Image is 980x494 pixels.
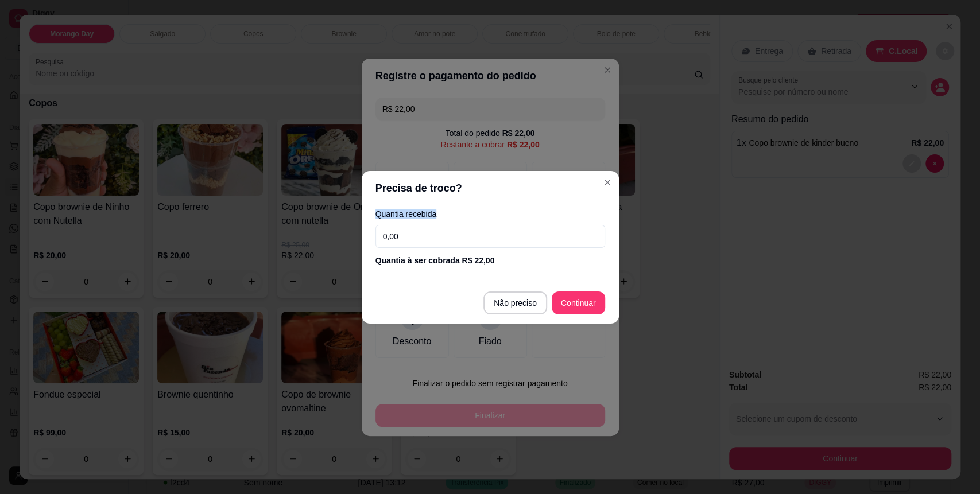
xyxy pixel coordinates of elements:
[375,255,605,266] div: Quantia à ser cobrada R$ 22,00
[598,173,617,192] button: Close
[552,291,605,314] button: Continuar
[362,171,619,205] header: Precisa de troco?
[375,210,605,218] label: Quantia recebida
[483,291,547,314] button: Não preciso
